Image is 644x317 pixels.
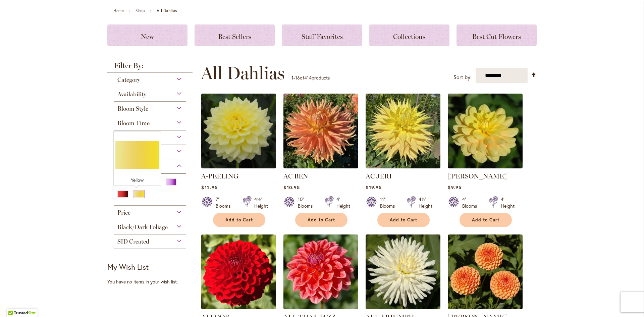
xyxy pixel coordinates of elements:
[225,217,253,223] span: Add to Cart
[117,91,146,98] span: Availability
[462,196,481,209] div: 4" Blooms
[366,163,440,170] a: AC Jeri
[283,94,358,168] img: AC BEN
[201,304,276,311] a: ALI OOP
[369,24,449,46] a: Collections
[377,213,430,227] button: Add to Cart
[472,33,521,41] span: Best Cut Flowers
[117,209,130,216] span: Price
[213,213,265,227] button: Add to Cart
[201,184,217,191] span: $12.95
[113,8,124,13] a: Home
[448,304,523,311] a: AMBER QUEEN
[201,63,285,83] span: All Dahlias
[117,105,148,112] span: Bloom Style
[308,217,335,223] span: Add to Cart
[295,213,347,227] button: Add to Cart
[304,74,312,81] span: 414
[201,94,276,168] img: A-Peeling
[117,238,149,245] span: SID Created
[117,76,140,84] span: Category
[117,119,150,127] span: Bloom Time
[453,71,472,84] label: Sort by:
[501,196,515,209] div: 4' Height
[136,8,145,13] a: Shop
[107,24,187,46] a: New
[366,94,440,168] img: AC Jeri
[201,172,238,180] a: A-PEELING
[201,234,276,309] img: ALI OOP
[380,196,399,209] div: 11" Blooms
[5,293,24,312] iframe: Launch Accessibility Center
[216,196,234,209] div: 7" Blooms
[472,217,499,223] span: Add to Cart
[201,163,276,170] a: A-Peeling
[448,94,523,168] img: AHOY MATEY
[141,33,154,41] span: New
[283,304,358,311] a: ALL THAT JAZZ
[107,62,193,73] strong: Filter By:
[295,74,300,81] span: 16
[107,278,197,285] div: You have no items in your wish list.
[254,196,268,209] div: 4½' Height
[283,234,358,309] img: ALL THAT JAZZ
[115,177,159,183] div: Yellow
[448,184,461,191] span: $9.95
[291,72,330,83] p: - of products
[460,213,512,227] button: Add to Cart
[282,24,362,46] a: Staff Favorites
[366,184,381,191] span: $19.95
[390,217,417,223] span: Add to Cart
[336,196,350,209] div: 4' Height
[366,304,440,311] a: ALL TRIUMPH
[298,196,317,209] div: 10" Blooms
[291,74,293,81] span: 1
[448,172,507,180] a: [PERSON_NAME]
[195,24,275,46] a: Best Sellers
[218,33,251,41] span: Best Sellers
[393,33,425,41] span: Collections
[117,223,168,231] span: Black/Dark Foliage
[457,24,537,46] a: Best Cut Flowers
[419,196,432,209] div: 4½' Height
[283,163,358,170] a: AC BEN
[448,234,523,309] img: AMBER QUEEN
[283,172,308,180] a: AC BEN
[448,163,523,170] a: AHOY MATEY
[107,262,149,272] strong: My Wish List
[366,172,392,180] a: AC JERI
[366,234,440,309] img: ALL TRIUMPH
[157,8,177,13] strong: All Dahlias
[302,33,343,41] span: Staff Favorites
[283,184,300,191] span: $10.95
